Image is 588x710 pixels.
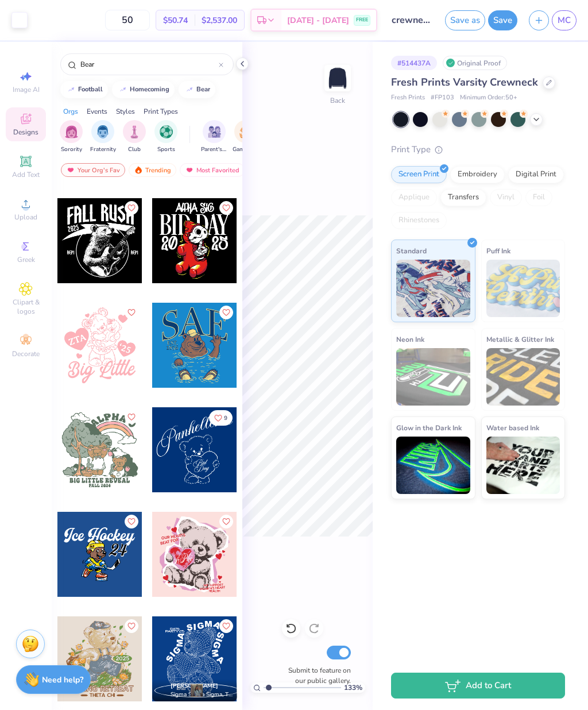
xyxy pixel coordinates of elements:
[396,245,427,257] span: Standard
[125,410,138,424] button: Like
[558,14,571,27] span: MC
[202,14,237,26] span: $2,537.00
[63,106,78,117] div: Orgs
[488,10,517,30] button: Save
[14,213,37,222] span: Upload
[282,665,351,686] label: Submit to feature on our public gallery.
[233,120,259,154] button: filter button
[134,166,143,174] img: trending.gif
[179,81,215,98] button: bear
[90,145,116,154] span: Fraternity
[60,81,108,98] button: football
[486,260,560,317] img: Puff Ink
[144,106,178,117] div: Print Types
[90,120,116,154] div: filter for Fraternity
[128,145,141,154] span: Club
[219,515,233,528] button: Like
[396,333,424,345] span: Neon Ink
[171,690,233,699] span: Sigma Sigma Sigma, The College of [US_STATE]
[123,120,146,154] button: filter button
[129,163,176,177] div: Trending
[160,125,173,138] img: Sports Image
[185,166,194,174] img: most_fav.gif
[391,75,538,89] span: Fresh Prints Varsity Crewneck
[201,145,227,154] span: Parent's Weekend
[344,682,362,693] span: 133 %
[450,166,505,183] div: Embroidery
[130,86,169,92] div: homecoming
[219,306,233,319] button: Like
[125,201,138,215] button: Like
[60,120,83,154] button: filter button
[105,10,150,30] input: – –
[396,422,462,434] span: Glow in the Dark Ink
[552,10,577,30] a: MC
[78,86,103,92] div: football
[356,16,368,24] span: FREE
[445,10,485,30] button: Save as
[154,120,177,154] button: filter button
[13,128,38,137] span: Designs
[208,125,221,138] img: Parent's Weekend Image
[391,143,565,156] div: Print Type
[383,9,439,32] input: Untitled Design
[163,14,188,26] span: $50.74
[486,348,560,406] img: Metallic & Glitter Ink
[13,85,40,94] span: Image AI
[201,120,227,154] button: filter button
[96,125,109,138] img: Fraternity Image
[209,410,233,426] button: Like
[12,170,40,179] span: Add Text
[125,306,138,319] button: Like
[125,619,138,633] button: Like
[6,298,46,316] span: Clipart & logos
[67,86,76,93] img: trend_line.gif
[486,245,510,257] span: Puff Ink
[185,86,194,93] img: trend_line.gif
[486,422,539,434] span: Water based Ink
[66,166,75,174] img: most_fav.gif
[128,125,141,138] img: Club Image
[330,95,345,106] div: Back
[87,106,107,117] div: Events
[486,437,560,494] img: Water based Ink
[326,67,349,90] img: Back
[157,145,175,154] span: Sports
[154,120,177,154] div: filter for Sports
[233,145,259,154] span: Game Day
[287,14,349,26] span: [DATE] - [DATE]
[90,120,116,154] button: filter button
[17,255,35,264] span: Greek
[116,106,135,117] div: Styles
[443,56,507,70] div: Original Proof
[233,120,259,154] div: filter for Game Day
[65,125,78,138] img: Sorority Image
[490,189,522,206] div: Vinyl
[60,120,83,154] div: filter for Sorority
[391,56,437,70] div: # 514437A
[79,59,219,70] input: Try "Alpha"
[508,166,564,183] div: Digital Print
[61,163,125,177] div: Your Org's Fav
[118,86,127,93] img: trend_line.gif
[486,333,554,345] span: Metallic & Glitter Ink
[396,348,470,406] img: Neon Ink
[460,93,517,103] span: Minimum Order: 50 +
[391,166,447,183] div: Screen Print
[196,86,210,92] div: bear
[239,125,253,138] img: Game Day Image
[219,619,233,633] button: Like
[201,120,227,154] div: filter for Parent's Weekend
[431,93,454,103] span: # FP103
[171,682,218,690] span: [PERSON_NAME]
[219,201,233,215] button: Like
[180,163,245,177] div: Most Favorited
[224,415,227,421] span: 9
[112,81,175,98] button: homecoming
[440,189,486,206] div: Transfers
[525,189,552,206] div: Foil
[396,260,470,317] img: Standard
[396,437,470,494] img: Glow in the Dark Ink
[42,674,83,685] strong: Need help?
[61,145,82,154] span: Sorority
